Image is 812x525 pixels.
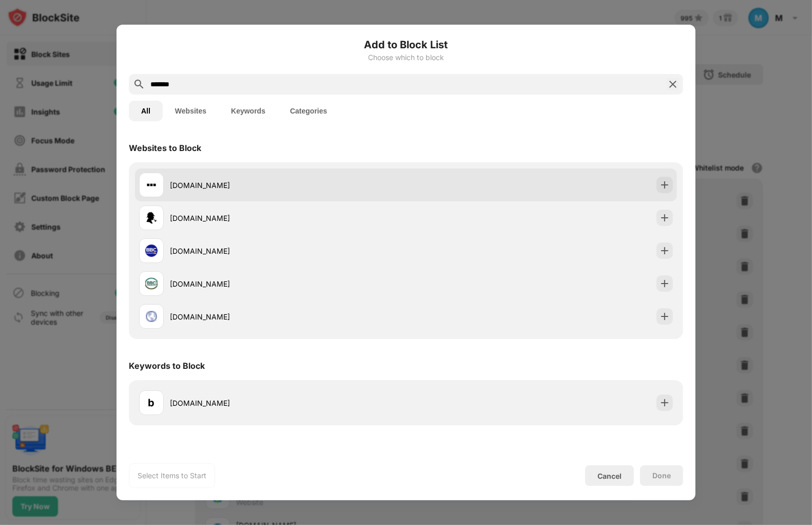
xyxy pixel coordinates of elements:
[170,398,406,408] div: [DOMAIN_NAME]
[170,213,406,223] div: [DOMAIN_NAME]
[129,37,683,52] h6: Add to Block List
[133,78,145,90] img: search.svg
[652,472,671,480] div: Done
[145,277,158,290] img: favicons
[170,311,406,322] div: [DOMAIN_NAME]
[145,310,158,323] img: favicons
[138,471,206,481] div: Select Items to Start
[163,101,219,121] button: Websites
[170,246,406,256] div: [DOMAIN_NAME]
[148,395,155,410] div: b
[219,101,278,121] button: Keywords
[145,245,158,257] img: favicons
[129,53,683,62] div: Choose which to block
[170,180,406,191] div: [DOMAIN_NAME]
[145,212,158,224] img: favicons
[129,143,201,153] div: Websites to Block
[597,472,622,480] div: Cancel
[667,78,679,90] img: search-close
[145,179,158,191] img: favicons
[278,101,339,121] button: Categories
[129,361,205,371] div: Keywords to Block
[129,101,163,121] button: All
[170,278,406,289] div: [DOMAIN_NAME]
